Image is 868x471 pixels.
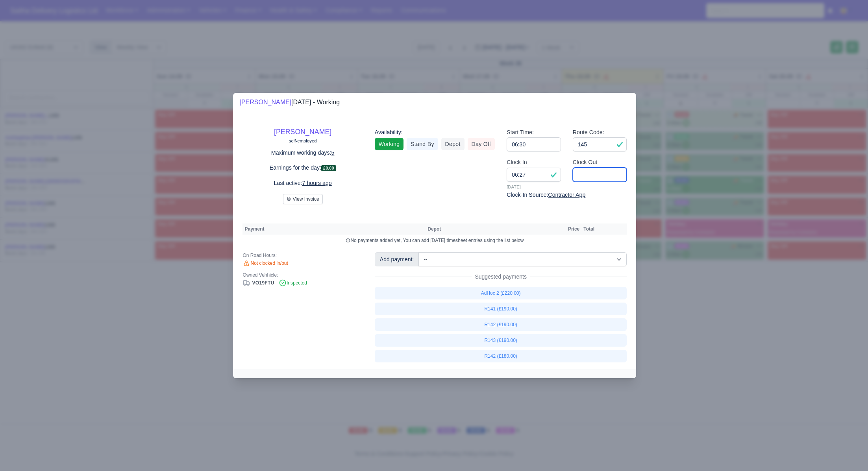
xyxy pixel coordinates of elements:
p: Last active: [242,179,363,188]
u: 5 [331,150,335,156]
label: Clock Out [573,158,598,167]
span: Inspected [279,280,307,286]
label: Start Time: [507,128,534,137]
u: 7 hours ago [302,180,332,186]
th: Payment [242,223,426,235]
div: Availability: [375,128,495,137]
a: R143 (£190.00) [375,334,627,347]
small: self-employed [289,139,317,143]
a: R142 (£190.00) [375,318,627,331]
a: [PERSON_NAME] [239,99,291,105]
a: Working [375,138,403,150]
button: View Invoice [283,194,323,204]
a: Day Off [468,138,495,150]
div: Not clocked in/out [242,260,363,267]
a: VO19FTU [242,280,274,286]
div: Owned Vehhicle: [242,272,363,278]
a: AdHoc 2 (£220.00) [375,287,627,299]
label: Clock In [507,158,527,167]
span: Suggested payments [472,273,530,281]
p: Earnings for the day: [242,163,363,172]
small: [DATE] [507,183,561,190]
a: Stand By [407,138,438,150]
a: R142 (£180.00) [375,350,627,362]
div: On Road Hours: [242,252,363,259]
div: Add payment: [375,252,419,266]
iframe: Chat Widget [727,380,868,471]
div: Clock-In Source: [507,190,627,199]
a: R141 (£190.00) [375,303,627,315]
a: Depot [441,138,465,150]
label: Route Code: [573,128,604,137]
td: No payments added yet, You can add [DATE] timesheet entries using the list below [242,235,627,246]
u: Contractor App [548,192,585,198]
span: £0.00 [321,165,336,171]
a: [PERSON_NAME] [274,128,331,136]
p: Maximum working days: [242,148,363,157]
th: Price [566,223,581,235]
th: Depot [426,223,560,235]
th: Total [581,223,596,235]
div: [DATE] - Working [239,98,340,107]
